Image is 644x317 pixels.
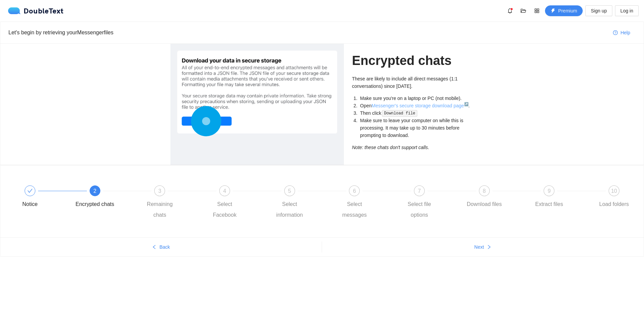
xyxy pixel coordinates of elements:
div: 9Extract files [529,185,594,210]
div: Select file options [400,199,439,220]
span: 4 [223,188,226,194]
div: 7Select file options [400,185,465,220]
div: DoubleText [8,7,64,14]
div: Notice [22,199,37,210]
a: logoDoubleText [8,7,64,14]
li: Then click [359,109,474,117]
i: Note: these chats don't support calls. [352,145,429,150]
div: 5Select information [270,185,335,220]
sup: ↗ [464,102,469,106]
div: 6Select messages [335,185,400,220]
img: logo [8,7,24,14]
button: appstore [532,5,542,16]
div: 4Select Facebook [205,185,270,220]
span: left [152,245,157,250]
div: Extract files [535,199,563,210]
span: right [487,245,491,250]
li: Make sure you're on a laptop or PC (not mobile). [359,95,474,102]
div: Select information [270,199,309,220]
a: Messenger's secure storage download page↗ [372,103,468,108]
button: Sign up [585,5,612,16]
div: Notice [10,185,75,210]
button: thunderboltPremium [545,5,583,16]
li: Open . [359,102,474,109]
div: Select messages [335,199,374,220]
span: folder-open [518,8,528,13]
span: question-circle [613,30,618,36]
button: bell [505,5,515,16]
div: 2Encrypted chats [75,185,140,210]
span: Help [620,29,630,36]
div: Encrypted chats [75,199,114,210]
span: 8 [483,188,486,194]
span: appstore [532,8,542,13]
span: Next [474,243,484,251]
code: Download file [382,110,417,117]
span: 3 [158,188,161,194]
p: These are likely to include all direct messages (1:1 conversations) since [DATE]. [352,75,474,90]
span: 10 [611,188,617,194]
div: Select Facebook [205,199,244,220]
div: 3Remaining chats [140,185,205,220]
span: 2 [93,188,96,194]
button: Log in [615,5,639,16]
span: thunderbolt [551,8,555,14]
button: folder-open [518,5,529,16]
button: leftBack [0,242,322,252]
h1: Encrypted chats [352,53,474,69]
span: 7 [418,188,421,194]
div: 10Load folders [594,185,634,210]
span: 9 [548,188,551,194]
div: Remaining chats [140,199,179,220]
button: question-circleHelp [608,27,636,38]
span: check [27,188,33,193]
button: Nextright [322,242,644,252]
span: 6 [353,188,356,194]
div: Download files [467,199,502,210]
span: Back [159,243,170,251]
span: Premium [558,7,577,14]
span: bell [505,8,515,13]
div: 8Download files [465,185,530,210]
span: 5 [288,188,291,194]
span: Sign up [591,7,607,14]
li: Make sure to leave your computer on while this is processing. It may take up to 30 minutes before... [359,117,474,139]
div: Load folders [599,199,629,210]
span: Log in [620,7,633,14]
div: Let's begin by retrieving your Messenger files [8,28,608,37]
